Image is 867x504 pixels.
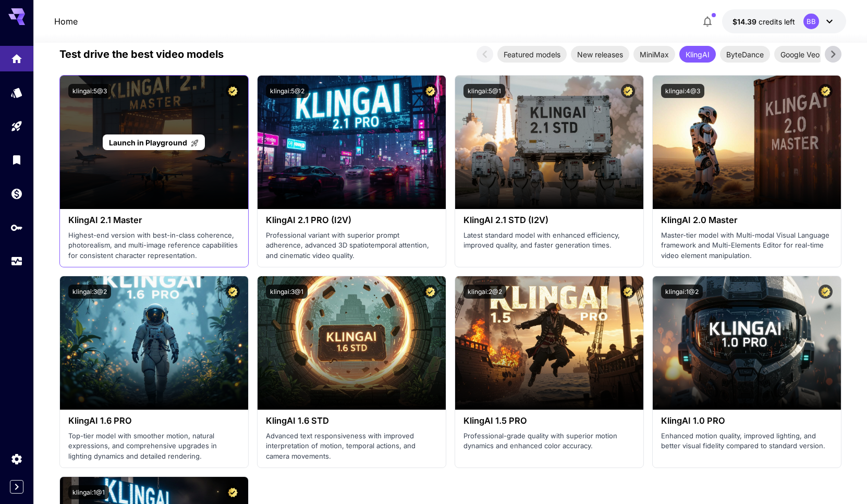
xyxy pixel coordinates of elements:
button: Certified Model – Vetted for best performance and includes a commercial license. [819,285,833,299]
p: Professional variant with superior prompt adherence, advanced 3D spatiotemporal attention, and ci... [266,230,437,261]
a: Home [54,15,78,28]
h3: KlingAI 2.0 Master [661,215,833,225]
div: Usage [10,255,23,268]
div: Library [10,153,23,166]
p: Latest standard model with enhanced efficiency, improved quality, and faster generation times. [463,230,635,251]
div: API Keys [10,221,23,234]
h3: KlingAI 2.1 Master [68,215,240,225]
button: Certified Model – Vetted for best performance and includes a commercial license. [621,84,635,98]
p: Top-tier model with smoother motion, natural expressions, and comprehensive upgrades in lighting ... [68,431,240,462]
img: alt [455,76,643,209]
p: Advanced text responsiveness with improved interpretation of motion, temporal actions, and camera... [266,431,437,462]
button: Certified Model – Vetted for best performance and includes a commercial license. [226,84,240,98]
button: Certified Model – Vetted for best performance and includes a commercial license. [621,285,635,299]
div: Wallet [10,187,23,200]
span: Google Veo [774,49,826,60]
h3: KlingAI 2.1 PRO (I2V) [266,215,437,225]
p: Highest-end version with best-in-class coherence, photorealism, and multi-image reference capabil... [68,230,240,261]
h3: KlingAI 1.0 PRO [661,416,833,426]
div: Playground [10,120,23,133]
img: alt [60,276,248,410]
div: ByteDance [720,46,770,63]
div: New releases [571,46,629,63]
span: credits left [759,17,795,26]
a: Launch in Playground [103,134,204,151]
h3: KlingAI 1.5 PRO [463,416,635,426]
button: klingai:1@1 [68,485,109,499]
span: $14.39 [732,17,759,26]
img: alt [455,276,643,410]
button: klingai:5@2 [266,84,309,98]
h3: KlingAI 1.6 PRO [68,416,240,426]
div: Featured models [497,46,567,63]
button: Certified Model – Vetted for best performance and includes a commercial license. [423,84,437,98]
button: $14.38506BB [722,9,846,33]
img: alt [653,276,841,410]
p: Professional-grade quality with superior motion dynamics and enhanced color accuracy. [463,431,635,451]
img: alt [258,276,446,410]
button: klingai:5@1 [463,84,505,98]
button: Certified Model – Vetted for best performance and includes a commercial license. [423,285,437,299]
span: KlingAI [679,49,716,60]
button: klingai:4@3 [661,84,704,98]
div: Google Veo [774,46,826,63]
button: Certified Model – Vetted for best performance and includes a commercial license. [819,84,833,98]
div: $14.38506 [732,16,795,27]
button: klingai:3@2 [68,285,111,299]
div: Home [10,49,23,62]
button: klingai:1@2 [661,285,703,299]
button: klingai:3@1 [266,285,308,299]
button: Certified Model – Vetted for best performance and includes a commercial license. [226,285,240,299]
span: Launch in Playground [109,138,187,147]
span: ByteDance [720,49,770,60]
span: Featured models [497,49,567,60]
div: Models [10,86,23,99]
h3: KlingAI 2.1 STD (I2V) [463,215,635,225]
button: Expand sidebar [10,480,23,494]
p: Test drive the best video models [59,46,224,62]
div: MiniMax [633,46,675,63]
span: MiniMax [633,49,675,60]
div: BB [803,14,819,29]
button: Certified Model – Vetted for best performance and includes a commercial license. [226,485,240,499]
p: Master-tier model with Multi-modal Visual Language framework and Multi-Elements Editor for real-t... [661,230,833,261]
nav: breadcrumb [54,15,78,28]
p: Enhanced motion quality, improved lighting, and better visual fidelity compared to standard version. [661,431,833,451]
button: klingai:2@2 [463,285,506,299]
img: alt [653,76,841,209]
div: Settings [10,452,23,465]
img: alt [258,76,446,209]
span: New releases [571,49,629,60]
button: klingai:5@3 [68,84,111,98]
h3: KlingAI 1.6 STD [266,416,437,426]
div: KlingAI [679,46,716,63]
